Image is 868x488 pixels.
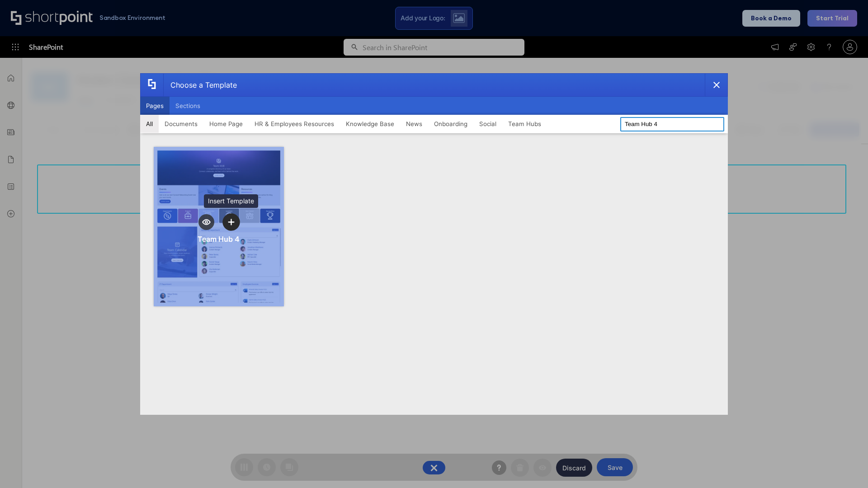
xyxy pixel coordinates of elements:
button: All [140,115,159,133]
div: template selector [140,73,728,415]
button: Knowledge Base [340,115,400,133]
button: Social [473,115,502,133]
div: Choose a Template [163,74,237,96]
button: Home Page [203,115,249,133]
button: Documents [159,115,203,133]
iframe: Chat Widget [823,445,868,488]
button: Onboarding [428,115,473,133]
button: Sections [170,97,206,115]
button: Team Hubs [502,115,547,133]
div: Team Hub 4 [198,235,240,244]
button: Pages [140,97,170,115]
button: HR & Employees Resources [249,115,340,133]
button: News [400,115,428,133]
input: Search [620,117,724,131]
